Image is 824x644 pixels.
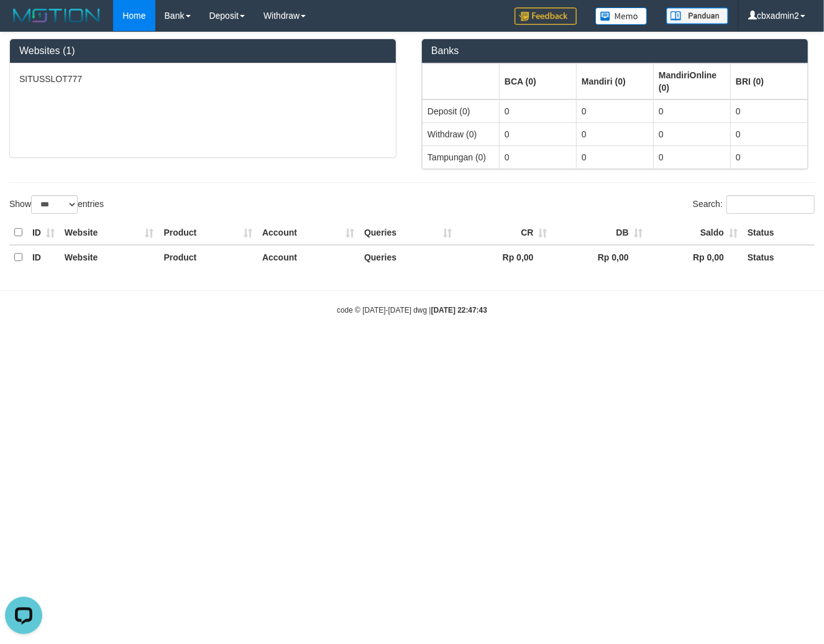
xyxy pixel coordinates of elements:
th: Status [743,245,815,269]
th: Product [158,221,257,245]
small: code © [DATE]-[DATE] dwg | [337,306,487,315]
th: Account [257,221,359,245]
strong: [DATE] 22:47:43 [431,306,487,315]
td: 0 [654,122,731,145]
th: Group: activate to sort column ascending [577,63,654,99]
th: Rp 0,00 [552,245,648,269]
td: 0 [731,122,808,145]
th: Group: activate to sort column ascending [423,63,500,99]
td: 0 [500,145,577,168]
th: CR [457,221,552,245]
th: Group: activate to sort column ascending [731,63,808,99]
img: Button%20Memo.svg [595,7,648,25]
img: MOTION_logo.png [9,6,104,25]
td: Deposit (0) [423,99,500,123]
td: 0 [654,145,731,168]
th: Status [743,221,815,245]
td: 0 [577,99,654,123]
td: 0 [577,122,654,145]
td: 0 [577,145,654,168]
td: Tampungan (0) [423,145,500,168]
p: SITUSSLOT777 [19,73,387,85]
h3: Websites (1) [19,45,387,57]
td: 0 [731,145,808,168]
img: Feedback.jpg [515,7,577,25]
th: DB [552,221,648,245]
th: Group: activate to sort column ascending [500,63,577,99]
th: Website [60,245,159,269]
th: Saldo [648,221,743,245]
th: ID [27,221,60,245]
label: Show entries [9,195,104,214]
img: panduan.png [666,7,728,24]
label: Search: [693,195,815,214]
td: 0 [654,99,731,123]
th: Product [158,245,257,269]
td: 0 [731,99,808,123]
th: Queries [359,221,457,245]
th: Website [60,221,159,245]
select: Showentries [31,195,78,214]
input: Search: [726,195,815,214]
td: 0 [500,122,577,145]
th: Rp 0,00 [648,245,743,269]
button: Open LiveChat chat widget [5,5,42,42]
th: Group: activate to sort column ascending [654,63,731,99]
th: Queries [359,245,457,269]
th: Rp 0,00 [457,245,552,269]
h3: Banks [431,45,799,57]
td: Withdraw (0) [423,122,500,145]
td: 0 [500,99,577,123]
th: ID [27,245,60,269]
th: Account [257,245,359,269]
